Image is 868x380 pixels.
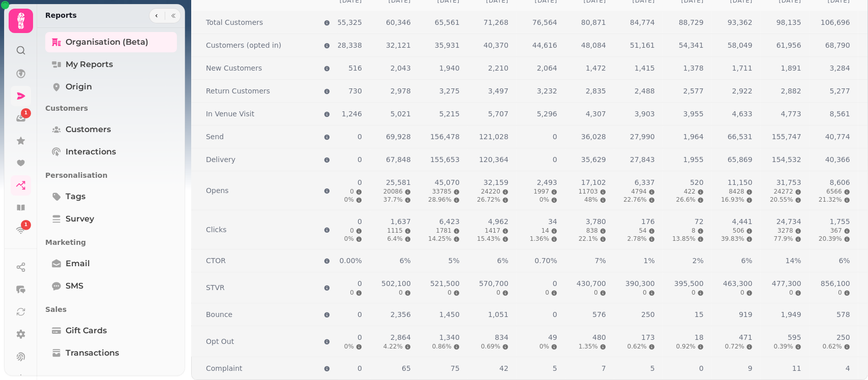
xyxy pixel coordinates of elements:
span: 0 [357,279,362,288]
span: 4,307 [586,110,606,118]
span: 32,159 [484,178,508,186]
span: 5,707 [488,110,508,118]
span: 0 [357,364,362,372]
span: 4 [846,364,850,372]
span: 2,210 [488,64,508,72]
span: 27,843 [630,155,655,164]
a: Origin [45,77,177,97]
span: 430,700 [577,279,606,288]
span: 11 [792,364,801,372]
span: 0 [692,289,696,297]
span: 1,955 [683,155,704,164]
span: 463,300 [723,279,753,288]
span: Bounce [206,309,232,320]
span: 65,869 [728,155,753,164]
span: 98,135 [776,18,801,26]
span: 0 [545,289,549,297]
span: 834 [495,333,508,341]
span: 65,561 [435,18,460,26]
span: 1,340 [439,333,460,341]
a: Organisation (beta) [45,32,177,52]
span: 2,922 [732,87,753,95]
span: 0.62% [823,342,842,351]
span: 5,021 [391,110,411,118]
span: 54 [639,227,647,235]
span: 1 [24,110,27,117]
span: 71,268 [484,18,508,26]
a: survey [45,209,177,229]
span: 2,043 [391,64,411,72]
span: 22.76% [623,196,647,204]
span: 919 [739,310,753,319]
span: 14 [542,227,549,235]
span: 20.55% [770,196,793,204]
span: 8,606 [830,178,850,186]
span: 28.96% [428,196,452,204]
span: 4,441 [732,217,753,226]
p: Sales [45,300,177,319]
span: 84,774 [630,18,655,26]
span: 35,629 [581,155,606,164]
span: 0.92% [676,342,696,351]
span: 1.35% [579,342,598,351]
span: 13.85% [672,235,696,243]
span: 18 [695,333,704,341]
span: 576 [592,310,606,319]
span: 1,940 [439,64,460,72]
span: 66,531 [728,133,753,141]
span: 1781 [436,227,452,235]
span: 0 [740,289,744,297]
span: 16.93% [721,196,744,204]
span: 4794 [631,187,647,196]
span: 61,956 [776,41,801,49]
span: 3,284 [830,64,850,72]
span: 4,773 [781,110,801,118]
span: My Reports [66,58,113,71]
span: 17,102 [581,178,606,186]
span: 2,577 [683,87,704,95]
span: 5 [650,364,655,372]
span: 42 [499,364,508,372]
span: 1,891 [781,64,801,72]
span: 0 [643,289,647,297]
span: 5% [448,257,460,265]
span: Origin [66,81,92,93]
span: 2,864 [391,333,411,341]
span: 250 [836,333,850,341]
span: 176 [641,217,655,226]
span: SMS [66,280,83,292]
span: 1,949 [781,310,801,319]
span: survey [66,213,94,225]
span: Complaint [206,363,243,373]
span: 5,215 [439,110,460,118]
span: 24220 [481,187,500,196]
span: 1417 [485,227,500,235]
a: SMS [45,276,177,296]
span: 2,835 [586,87,606,95]
span: Opens [206,185,229,196]
span: 3,780 [586,217,606,226]
span: 26.6% [676,196,696,204]
span: 37.7% [383,196,403,204]
span: 0 [553,310,557,319]
span: 516 [348,64,362,72]
span: 1,378 [683,64,704,72]
span: 3,275 [439,87,460,95]
span: 35,931 [435,41,460,49]
span: 55,325 [337,18,362,26]
span: 8 [692,227,696,235]
span: 121,028 [479,133,508,141]
span: Return Customers [206,86,270,96]
span: 0.70% [535,257,557,265]
span: 0 [357,310,362,319]
span: 2,978 [391,87,411,95]
span: 2.78% [627,235,647,243]
span: 2,882 [781,87,801,95]
span: 0 [399,289,403,297]
a: tags [45,186,177,207]
span: 26.72% [477,196,500,204]
span: 1,964 [683,133,704,141]
span: 76,564 [532,18,557,26]
span: 45,070 [435,178,460,186]
span: In Venue Visit [206,109,254,119]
